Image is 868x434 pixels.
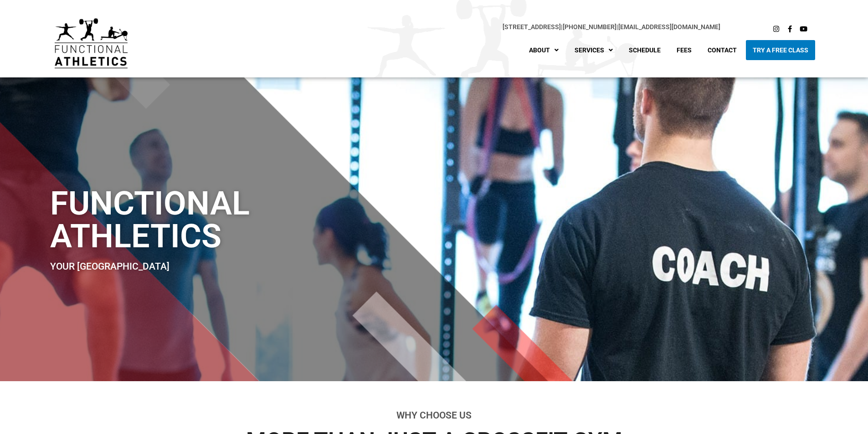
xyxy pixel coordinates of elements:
[746,40,815,60] a: Try A Free Class
[503,23,561,31] a: [STREET_ADDRESS]
[50,187,507,253] h1: Functional Athletics
[55,18,128,68] img: default-logo
[146,22,721,32] p: |
[618,23,720,31] a: [EMAIL_ADDRESS][DOMAIN_NAME]
[701,40,744,60] a: Contact
[503,23,563,31] span: |
[622,40,668,60] a: Schedule
[568,40,620,60] a: Services
[181,411,687,420] h2: Why Choose Us
[522,40,565,60] a: About
[670,40,699,60] a: Fees
[50,262,507,271] h2: Your [GEOGRAPHIC_DATA]
[563,23,616,31] a: [PHONE_NUMBER]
